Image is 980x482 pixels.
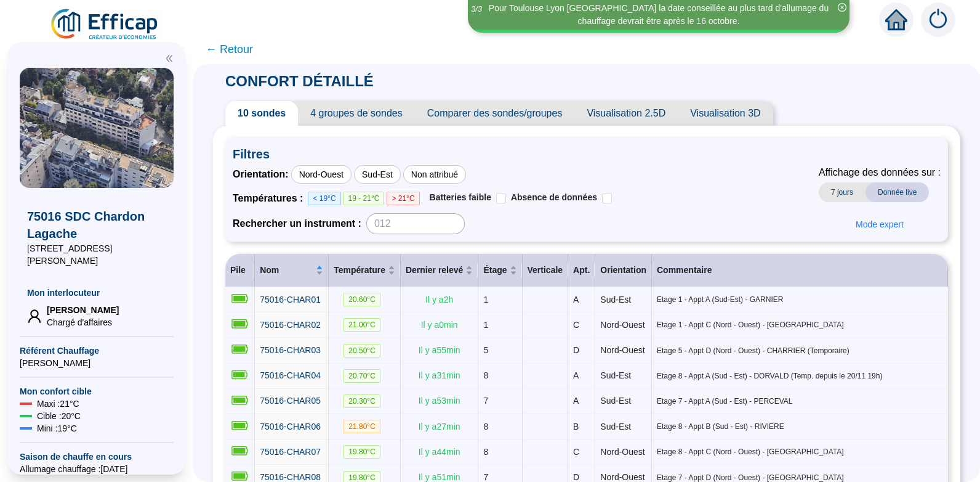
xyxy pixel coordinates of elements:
a: 75016-CHAR07 [260,446,321,459]
span: D [573,472,579,482]
span: Comparer des sondes/groupes [415,101,575,126]
span: Etage 8 - Appt B (Sud - Est) - RIVIERE [657,422,943,431]
span: 20.60 °C [343,293,380,306]
th: Orientation [595,254,652,287]
a: 75016-CHAR05 [260,394,321,407]
span: Absence de données [511,192,597,202]
th: Nom [255,254,329,287]
span: 5 [483,345,488,355]
span: D [573,345,579,355]
span: 8 [483,447,488,457]
span: Rechercher un instrument : [233,216,361,231]
span: [PERSON_NAME] [20,357,174,369]
span: 21.00 °C [343,318,380,332]
span: 1 [483,320,488,330]
span: 1 [483,295,488,304]
span: 7 [483,472,488,482]
span: Sud-Est [600,422,631,431]
span: Visualisation 3D [678,101,773,126]
span: 4 groupes de sondes [298,101,414,126]
input: 012 [366,213,465,234]
span: Mini : 19 °C [37,422,77,435]
span: 75016-CHAR03 [260,345,321,355]
span: 75016 SDC Chardon Lagache [27,208,166,242]
span: Référent Chauffage [20,345,174,357]
span: Orientation : [233,167,289,182]
span: A [573,295,579,304]
span: Températures : [233,191,308,206]
span: Il y a 51 min [419,472,460,482]
a: 75016-CHAR02 [260,319,321,332]
span: C [573,320,579,330]
span: 20.70 °C [343,369,380,383]
span: C [573,447,579,457]
span: 19.80 °C [343,445,380,459]
img: efficap energie logo [49,7,161,42]
span: home [885,9,907,31]
span: close-circle [838,3,846,12]
span: A [573,396,579,406]
span: Etage 1 - Appt C (Nord - Ouest) - [GEOGRAPHIC_DATA] [657,320,943,330]
span: B [573,422,579,431]
span: Etage 8 - Appt C (Nord - Ouest) - [GEOGRAPHIC_DATA] [657,447,943,457]
span: Il y a 31 min [419,370,460,380]
th: Dernier relevé [401,254,478,287]
a: 75016-CHAR04 [260,369,321,382]
span: Nom [260,264,313,277]
span: user [27,309,42,324]
span: Allumage chauffage : [DATE] [20,463,174,475]
span: 21.80 °C [343,420,380,433]
span: Il y a 44 min [419,447,460,457]
span: Mon confort cible [20,385,174,398]
span: ← Retour [206,41,253,58]
span: > 21°C [387,192,419,205]
th: Commentaire [652,254,948,287]
a: 75016-CHAR01 [260,293,321,306]
span: [STREET_ADDRESS][PERSON_NAME] [27,242,166,267]
span: Nord-Ouest [600,472,645,482]
span: Mon interlocuteur [27,287,166,299]
span: Maxi : 21 °C [37,398,79,410]
div: Nord-Ouest [291,165,351,184]
span: Il y a 53 min [419,396,460,406]
span: < 19°C [308,192,340,205]
span: A [573,370,579,380]
button: Mode expert [846,214,914,234]
span: 75016-CHAR07 [260,447,321,457]
span: Température [334,264,385,277]
span: 75016-CHAR08 [260,472,321,482]
span: Etage 5 - Appt D (Nord - Ouest) - CHARRIER (Temporaire) [657,346,943,356]
span: 19 - 21°C [343,192,385,205]
span: 75016-CHAR02 [260,320,321,330]
span: 75016-CHAR04 [260,370,321,380]
span: Dernier relevé [406,264,463,277]
span: Batteries faible [430,192,491,202]
span: Saison de chauffe en cours [20,451,174,463]
span: Il y a 55 min [419,345,460,355]
span: Etage 8 - Appt A (Sud - Est) - DORVALD (Temp. depuis le 20/11 19h) [657,371,943,381]
th: Température [329,254,401,287]
span: Filtres [233,145,941,163]
span: Nord-Ouest [600,447,645,457]
span: 8 [483,370,488,380]
span: Il y a 0 min [421,320,458,330]
span: Affichage des données sur : [819,165,941,180]
div: Pour Toulouse Lyon [GEOGRAPHIC_DATA] la date conseillée au plus tard d'allumage du chauffage devr... [470,2,848,28]
span: Il y a 27 min [419,422,460,431]
span: Visualisation 2.5D [574,101,678,126]
th: Apt. [568,254,595,287]
span: 20.50 °C [343,344,380,357]
span: Etage 7 - Appt A (Sud - Est) - PERCEVAL [657,396,943,406]
span: CONFORT DÉTAILLÉ [213,73,386,89]
span: 8 [483,422,488,431]
span: 75016-CHAR05 [260,396,321,406]
span: Étage [483,264,507,277]
span: Nord-Ouest [600,345,645,355]
span: Etage 1 - Appt A (Sud-Est) - GARNIER [657,295,943,304]
span: Sud-Est [600,370,631,380]
span: Sud-Est [600,396,631,406]
span: 7 [483,396,488,406]
span: Sud-Est [600,295,631,304]
span: Donnée live [866,182,929,202]
th: Verticale [523,254,569,287]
